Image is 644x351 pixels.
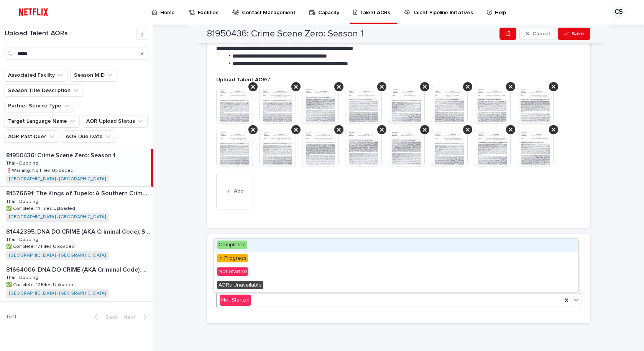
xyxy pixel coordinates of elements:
button: Partner Service Type [5,100,74,112]
a: [GEOGRAPHIC_DATA] - [GEOGRAPHIC_DATA] [9,253,106,258]
button: Season MID [71,69,117,81]
button: AOR Due Date [62,130,115,143]
span: In Progress [217,254,248,262]
div: Not Started [214,265,578,279]
a: [GEOGRAPHIC_DATA] - [GEOGRAPHIC_DATA] [9,214,106,220]
span: Completed [217,241,247,249]
div: AORs Unavailable [214,279,578,292]
a: [GEOGRAPHIC_DATA] - [GEOGRAPHIC_DATA] [9,291,106,296]
p: Thai - Dubbing [6,198,40,204]
p: ✅ Complete: 14 Files Uploaded [6,204,77,211]
input: Search [5,48,148,60]
h2: 81950436: Crime Scene Zero: Season 1 [207,28,363,40]
span: Cancel [532,31,550,36]
button: Associated Facility [5,69,67,81]
div: CS [613,6,625,18]
p: 81576691: The Kings of Tupelo: A Southern Crime Saga: Season 1 [6,188,151,197]
span: Next [123,315,140,320]
div: In Progress [214,252,578,265]
p: Thai - Dubbing [6,159,40,166]
a: [GEOGRAPHIC_DATA] - [GEOGRAPHIC_DATA] [9,176,106,182]
p: 81442395: DNA DO CRIME (AKA Criminal Code): Season 1 [6,227,151,236]
button: AOR Upload Status [83,115,148,127]
p: ✅ Complete: 17 Files Uploaded [6,242,76,249]
p: 81664006: DNA DO CRIME (AKA Criminal Code): Season 2 [6,265,151,274]
p: Thai - Dubbing [6,274,40,280]
div: Not Started [220,295,251,306]
button: Add [216,173,253,209]
p: Thai - Dubbing [6,236,40,242]
div: Completed [214,239,578,252]
p: ❗️Warning: No Files Uploaded [6,166,75,173]
button: Season Title Description [5,84,83,97]
button: Next [120,314,153,321]
span: AORs Unavailable [217,281,263,289]
button: Cancel [519,28,556,40]
span: Save [572,31,584,36]
span: Add [234,188,243,194]
p: ✅ Complete: 17 Files Uploaded [6,281,76,288]
span: Upload Talent AORs [216,77,271,82]
h1: Upload Talent AORs [5,30,136,38]
p: 81950436: Crime Scene Zero: Season 1 [6,150,117,159]
button: Back [88,314,120,321]
button: AOR Past Due? [5,130,59,143]
img: ifQbXi3ZQGMSEF7WDB7W [15,5,52,20]
button: Save [558,28,590,40]
button: Target Language Name [5,115,80,127]
span: Back [101,315,117,320]
span: Not Started [217,267,248,276]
